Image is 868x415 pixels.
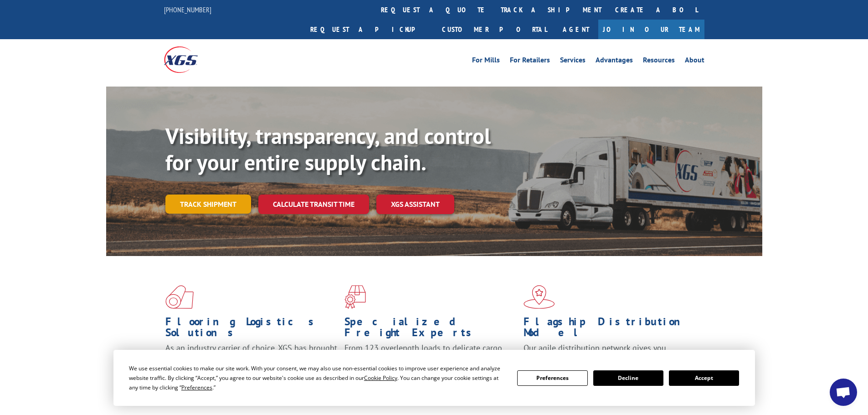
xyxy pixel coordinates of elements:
img: xgs-icon-total-supply-chain-intelligence-red [165,285,194,309]
h1: Flooring Logistics Solutions [165,316,338,343]
a: Agent [554,20,598,39]
span: As an industry carrier of choice, XGS has brought innovation and dedication to flooring logistics... [165,343,337,375]
div: Cookie Consent Prompt [113,350,755,406]
a: Advantages [596,56,633,67]
a: Resources [643,56,675,67]
a: For Retailers [510,56,550,67]
a: [PHONE_NUMBER] [164,5,211,14]
span: Preferences [181,384,212,391]
a: Customer Portal [435,20,554,39]
a: For Mills [472,56,500,67]
img: xgs-icon-focused-on-flooring-red [344,285,366,309]
h1: Flagship Distribution Model [524,316,696,343]
span: Cookie Policy [364,374,397,382]
div: We use essential cookies to make our site work. With your consent, we may also use non-essential ... [129,364,506,392]
b: Visibility, transparency, and control for your entire supply chain. [165,122,491,176]
a: Open chat [830,379,857,406]
button: Accept [669,370,739,386]
a: Request a pickup [303,20,435,39]
button: Decline [593,370,663,386]
a: Join Our Team [598,20,704,39]
img: xgs-icon-flagship-distribution-model-red [524,285,555,309]
a: XGS ASSISTANT [376,195,454,214]
p: From 123 overlength loads to delicate cargo, our experienced staff knows the best way to move you... [344,343,517,383]
span: Our agile distribution network gives you nationwide inventory management on demand. [524,343,691,364]
a: About [685,56,704,67]
button: Preferences [517,370,587,386]
h1: Specialized Freight Experts [344,316,517,343]
a: Services [560,56,586,67]
a: Calculate transit time [258,195,369,214]
a: Track shipment [165,195,251,214]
